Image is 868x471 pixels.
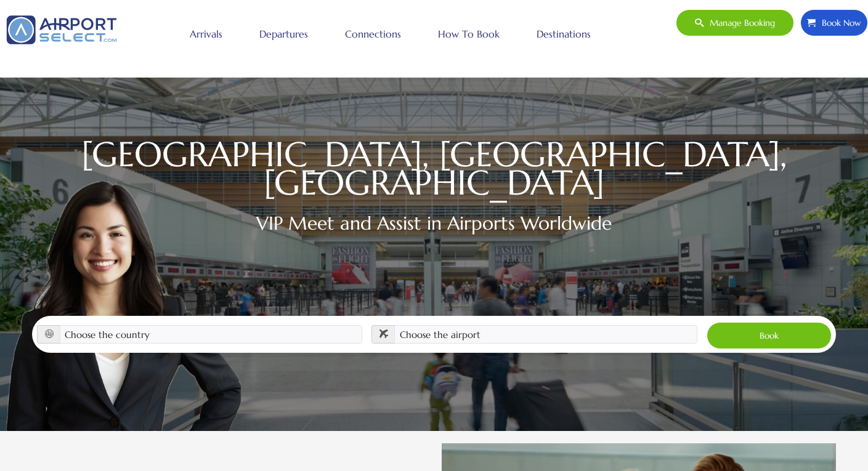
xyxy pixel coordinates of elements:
a: How to book [435,18,503,49]
a: Destinations [533,18,594,49]
h2: VIP Meet and Assist in Airports Worldwide [32,209,836,237]
h1: [GEOGRAPHIC_DATA], [GEOGRAPHIC_DATA], [GEOGRAPHIC_DATA] [32,140,836,197]
a: Manage booking [676,9,794,36]
span: Book Now [816,10,861,36]
a: Connections [342,18,404,49]
a: Arrivals [187,18,225,49]
a: Book Now [800,9,868,36]
span: Manage booking [704,10,775,36]
a: Departures [256,18,311,49]
button: Book [707,322,832,349]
